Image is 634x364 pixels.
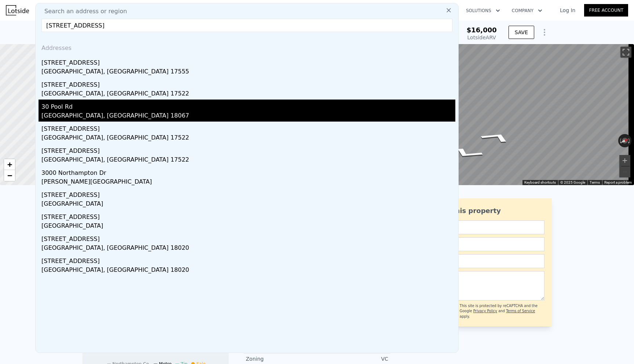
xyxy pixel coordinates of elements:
a: Report a problem [604,180,632,184]
input: Phone [412,254,544,268]
tspan: 2015 [108,348,119,353]
button: Zoom out [619,166,630,177]
div: [STREET_ADDRESS] [41,55,455,67]
div: Zoning [246,355,317,363]
input: Enter an address, city, region, neighborhood or zip code [41,19,452,32]
span: $16,000 [467,26,497,34]
div: [STREET_ADDRESS] [41,254,455,266]
tspan: 2016 [119,348,130,353]
div: [GEOGRAPHIC_DATA], [GEOGRAPHIC_DATA] 17555 [41,67,455,78]
button: Zoom in [619,155,630,166]
a: Privacy Policy [473,309,497,313]
tspan: 2023 [199,348,211,353]
button: Company [506,4,548,17]
div: 3000 Northampton Dr [41,166,455,177]
a: Zoom in [4,159,15,170]
a: Free Account [584,4,628,17]
span: © 2025 Google [560,180,585,184]
span: Search an address or region [39,7,127,16]
span: + [7,160,12,169]
div: [GEOGRAPHIC_DATA], [GEOGRAPHIC_DATA] 18020 [41,266,455,276]
tspan: 2022 [187,348,199,353]
div: [GEOGRAPHIC_DATA], [GEOGRAPHIC_DATA] 18020 [41,244,455,254]
div: Street View [336,44,634,185]
div: Addresses [39,38,455,55]
div: [GEOGRAPHIC_DATA] [41,221,455,232]
div: [GEOGRAPHIC_DATA], [GEOGRAPHIC_DATA] 17522 [41,155,455,166]
div: Ask about this property [412,206,544,216]
div: [GEOGRAPHIC_DATA] [41,199,455,210]
div: Lotside ARV [467,34,497,41]
div: Map [336,44,634,185]
button: Toggle fullscreen view [620,47,631,58]
div: [STREET_ADDRESS] [41,144,455,155]
a: Log In [551,7,584,14]
tspan: 2025 [211,348,222,353]
path: Go Southeast, Pool Rd [440,144,495,162]
a: Zoom out [4,170,15,181]
div: [STREET_ADDRESS] [41,78,455,89]
div: [STREET_ADDRESS] [41,188,455,199]
tspan: 2019 [153,348,165,353]
div: VC [317,355,388,363]
tspan: 2014 [96,348,108,353]
div: [STREET_ADDRESS] [41,210,455,221]
a: Terms (opens in new tab) [590,180,600,184]
div: This site is protected by reCAPTCHA and the Google and apply. [460,303,544,319]
div: [GEOGRAPHIC_DATA], [GEOGRAPHIC_DATA] 17522 [41,89,455,100]
tspan: 2020 [165,348,176,353]
button: Show Options [537,25,552,40]
button: Rotate clockwise [628,134,632,147]
button: Solutions [460,4,506,17]
div: 30 Pool Rd [41,100,455,111]
input: Name [412,220,544,234]
div: [STREET_ADDRESS] [41,122,455,133]
tspan: 2017 [130,348,142,353]
span: − [7,171,12,180]
button: SAVE [509,26,534,39]
button: Rotate counterclockwise [618,134,622,147]
tspan: 2018 [142,348,153,353]
path: Go Northwest, Pool Rd [469,129,524,146]
div: [PERSON_NAME][GEOGRAPHIC_DATA] [41,177,455,188]
input: Email [412,237,544,251]
button: Keyboard shortcuts [524,180,556,185]
div: [STREET_ADDRESS] [41,232,455,244]
a: Terms of Service [506,309,535,313]
button: Reset the view [618,135,632,146]
img: Lotside [6,5,29,15]
div: [GEOGRAPHIC_DATA], [GEOGRAPHIC_DATA] 17522 [41,133,455,144]
tspan: 2021 [176,348,187,353]
div: [GEOGRAPHIC_DATA], [GEOGRAPHIC_DATA] 18067 [41,111,455,122]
